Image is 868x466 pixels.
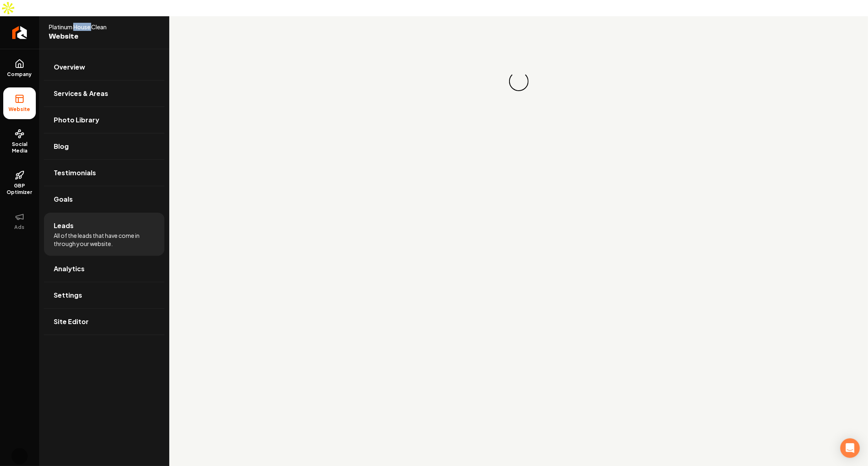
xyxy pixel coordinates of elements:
span: Site Editor [54,317,89,327]
a: Photo Library [44,107,164,133]
span: Website [6,106,34,113]
a: Social Media [3,122,36,161]
span: Photo Library [54,115,99,125]
span: Settings [54,290,82,300]
div: Open Intercom Messenger [840,438,860,458]
a: Company [3,52,36,84]
a: Site Editor [44,309,164,335]
span: Overview [54,62,85,72]
button: Ads [3,205,36,237]
span: Company [4,71,35,78]
span: GBP Optimizer [3,183,36,196]
span: Website [49,31,140,42]
span: Blog [54,142,69,151]
span: Testimonials [54,168,96,178]
img: Rebolt Logo [12,26,27,39]
span: Leads [54,221,74,231]
a: Settings [44,282,164,308]
a: Goals [44,186,164,212]
a: Testimonials [44,160,164,186]
span: All of the leads that have come in through your website. [54,231,155,248]
a: Services & Areas [44,81,164,107]
div: Loading [509,72,529,91]
a: GBP Optimizer [3,164,36,202]
span: Goals [54,194,73,204]
span: Ads [11,224,28,231]
span: Services & Areas [54,89,108,98]
a: Analytics [44,256,164,282]
a: Blog [44,133,164,159]
span: Platinum House Clean [49,23,140,31]
button: Open user button [11,448,28,464]
img: Sagar Soni [11,448,28,464]
span: Social Media [3,141,36,154]
a: Overview [44,54,164,80]
span: Analytics [54,264,85,274]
